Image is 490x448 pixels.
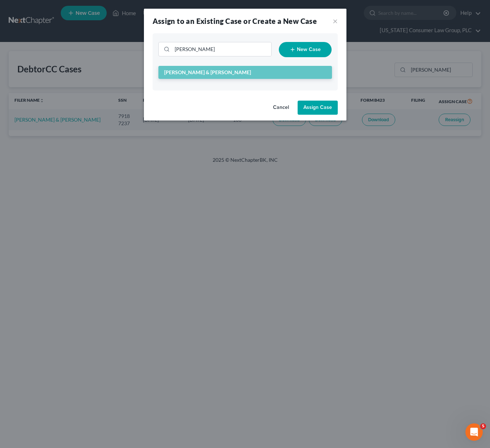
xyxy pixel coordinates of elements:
span: 5 [480,423,486,429]
input: Search Cases... [172,42,271,56]
button: Assign Case [298,101,338,115]
button: Cancel [267,101,295,115]
button: New Case [279,42,332,57]
span: [PERSON_NAME] & [PERSON_NAME] [164,69,251,75]
button: × [333,17,338,25]
strong: Assign to an Existing Case or Create a New Case [153,17,317,25]
iframe: Intercom live chat [465,423,483,441]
